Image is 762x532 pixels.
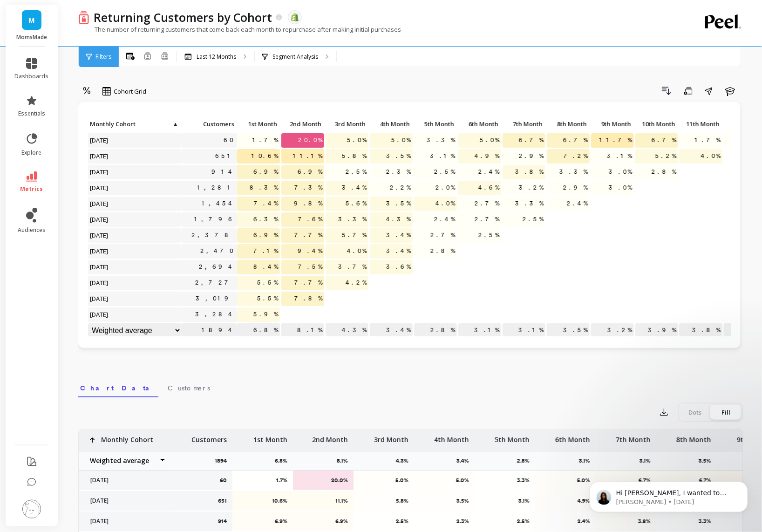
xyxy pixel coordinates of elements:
[252,307,280,321] span: 5.9%
[22,149,42,157] span: explore
[255,292,280,306] span: 5.5%
[252,228,280,242] span: 6.9%
[481,497,530,505] p: 3.1%
[198,244,237,258] a: 2,470
[296,260,324,274] span: 7.5%
[252,197,280,211] span: 7.4%
[181,117,237,130] p: Customers
[635,323,678,337] p: 3.9%
[679,117,723,132] div: Toggle SortBy
[272,53,318,61] p: Segment Analysis
[237,117,281,132] div: Toggle SortBy
[251,133,280,147] span: 1.7%
[384,197,413,211] span: 3.5%
[517,149,545,163] span: 2.9%
[200,197,237,211] a: 1,454
[432,165,457,179] span: 2.5%
[88,307,111,321] span: [DATE]
[238,477,287,484] p: 1.7%
[635,117,678,130] p: 10th Month
[197,260,237,274] a: 2,694
[360,518,408,525] p: 2.5%
[546,117,591,132] div: Toggle SortBy
[345,244,368,258] span: 4.0%
[344,197,368,211] span: 5.6%
[434,181,457,195] span: 2.0%
[605,149,634,163] span: 3.1%
[292,197,324,211] span: 9.8%
[598,133,634,147] span: 11.7%
[541,518,590,525] p: 2.4%
[473,197,501,211] span: 2.7%
[195,181,237,195] a: 1,281
[460,120,498,128] span: 6th Month
[384,165,413,179] span: 2.3%
[296,133,324,147] span: 20.0%
[90,120,171,128] span: Monthly Cohort
[88,149,111,163] span: [DATE]
[296,212,324,226] span: 7.6%
[676,430,711,444] p: 8th Month
[384,228,413,242] span: 3.4%
[15,73,49,80] span: dashboards
[293,228,324,242] span: 7.7%
[252,260,280,274] span: 8.4%
[218,518,227,525] p: 914
[293,276,324,290] span: 7.7%
[693,133,722,147] span: 1.7%
[252,165,280,179] span: 6.9%
[476,165,501,179] span: 2.4%
[458,117,501,130] p: 6th Month
[252,212,280,226] span: 6.3%
[237,117,280,130] p: 1st Month
[85,477,166,484] p: [DATE]
[18,226,46,234] span: audiences
[558,165,590,179] span: 3.3%
[238,518,287,525] p: 6.9%
[197,53,236,61] p: Last 12 Months
[78,10,89,24] img: header icon
[429,244,457,258] span: 2.8%
[255,276,280,290] span: 5.5%
[495,430,530,444] p: 5th Month
[168,383,210,393] span: Customers
[555,430,590,444] p: 6th Month
[425,133,457,147] span: 3.3%
[547,323,590,337] p: 3.5%
[607,181,634,195] span: 3.0%
[372,120,410,128] span: 4th Month
[420,518,469,525] p: 2.3%
[414,117,457,130] p: 5th Month
[220,477,227,484] p: 60
[326,323,368,337] p: 4.3%
[521,212,545,226] span: 2.5%
[541,477,590,484] p: 5.0%
[327,120,366,128] span: 3rd Month
[481,518,530,525] p: 2.5%
[28,15,35,26] span: M
[593,120,631,128] span: 9th Month
[640,457,656,464] p: 3.1%
[541,497,590,505] p: 4.9%
[281,323,324,337] p: 8.1%
[579,457,596,464] p: 3.1%
[340,228,368,242] span: 5.7%
[517,181,545,195] span: 3.2%
[503,323,545,337] p: 3.1%
[88,165,111,179] span: [DATE]
[476,181,501,195] span: 4.6%
[388,181,413,195] span: 2.2%
[653,149,678,163] span: 5.2%
[22,500,41,518] img: profile picture
[299,497,348,505] p: 11.1%
[222,133,237,147] a: 60
[340,181,368,195] span: 3.4%
[88,212,111,226] span: [DATE]
[416,120,454,128] span: 5th Month
[336,212,368,226] span: 3.3%
[281,117,324,130] p: 2nd Month
[389,133,413,147] span: 5.0%
[370,323,413,337] p: 3.4%
[88,197,111,211] span: [DATE]
[360,477,408,484] p: 5.0%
